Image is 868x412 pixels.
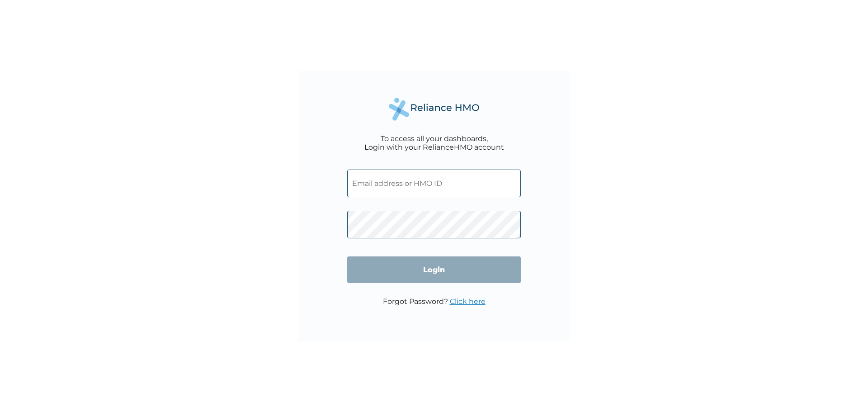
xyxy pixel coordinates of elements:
[347,170,521,197] input: Email address or HMO ID
[347,256,521,283] input: Login
[364,134,504,152] div: To access all your dashboards, Login with your RelianceHMO account
[383,297,486,306] p: Forgot Password?
[450,297,486,306] a: Click here
[389,98,479,121] img: Reliance Health's Logo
